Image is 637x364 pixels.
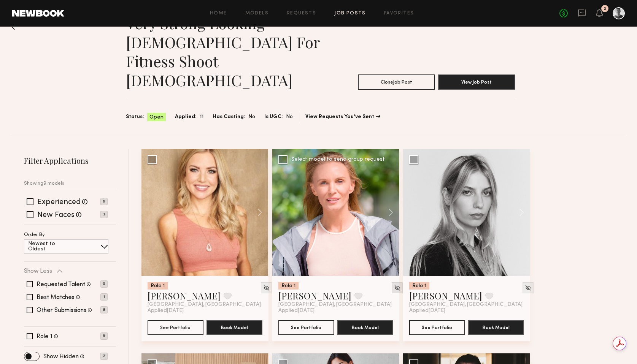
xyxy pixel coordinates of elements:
[24,233,45,237] p: Order By
[278,282,299,290] div: Role 1
[337,320,393,335] button: Book Model
[24,181,64,186] p: Showing 9 models
[358,74,435,90] button: CloseJob Post
[409,302,523,308] span: [GEOGRAPHIC_DATA], [GEOGRAPHIC_DATA]
[468,324,524,330] a: Book Model
[438,74,515,90] button: View Job Post
[148,290,221,302] a: [PERSON_NAME]
[24,268,52,274] p: Show Less
[37,294,75,301] label: Best Matches
[126,113,144,121] span: Status:
[100,211,108,218] p: 3
[100,198,108,205] p: 6
[37,307,86,313] label: Other Submissions
[207,320,262,335] button: Book Model
[337,324,393,330] a: Book Model
[43,354,79,360] label: Show Hidden
[263,285,270,291] img: Unhide Model
[409,282,429,290] div: Role 1
[264,113,283,121] span: Is UGC:
[525,285,531,291] img: Unhide Model
[28,241,73,252] p: Newest to Oldest
[100,353,108,360] p: 2
[291,157,385,162] div: Select model to send group request
[604,7,606,11] div: 2
[149,114,164,121] span: Open
[287,11,316,16] a: Requests
[286,113,293,121] span: No
[305,114,380,120] a: View Requests You’ve Sent
[148,320,203,335] button: See Portfolio
[24,155,116,166] h2: Filter Applications
[278,308,393,314] div: Applied [DATE]
[175,113,197,121] span: Applied:
[468,320,524,335] button: Book Model
[245,11,268,16] a: Models
[248,113,255,121] span: No
[11,24,15,30] img: Back to previous page
[148,302,261,308] span: [GEOGRAPHIC_DATA], [GEOGRAPHIC_DATA]
[100,280,108,288] p: 0
[200,113,203,121] span: 11
[207,324,262,330] a: Book Model
[394,285,400,291] img: Unhide Model
[37,199,81,206] label: Experienced
[100,306,108,313] p: 8
[100,293,108,301] p: 1
[409,308,524,314] div: Applied [DATE]
[278,302,392,308] span: [GEOGRAPHIC_DATA], [GEOGRAPHIC_DATA]
[210,11,227,16] a: Home
[334,11,366,16] a: Job Posts
[100,332,108,340] p: 9
[37,212,75,219] label: New Faces
[278,320,334,335] button: See Portfolio
[37,282,85,288] label: Requested Talent
[213,113,245,121] span: Has Casting:
[278,290,351,302] a: [PERSON_NAME]
[126,14,321,90] h1: Very strong looking [DEMOGRAPHIC_DATA] for fitness shoot [DEMOGRAPHIC_DATA]
[148,282,168,290] div: Role 1
[384,11,414,16] a: Favorites
[409,320,465,335] button: See Portfolio
[409,290,482,302] a: [PERSON_NAME]
[37,334,52,340] label: Role 1
[148,308,262,314] div: Applied [DATE]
